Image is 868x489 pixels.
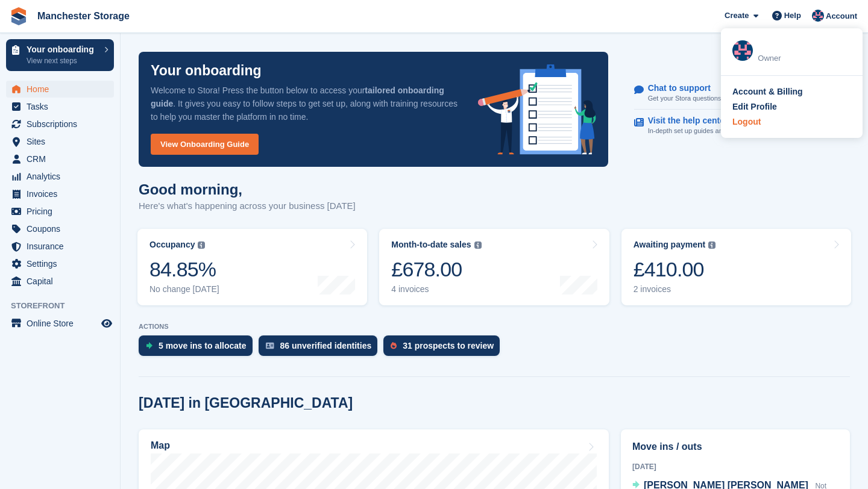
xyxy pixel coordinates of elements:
div: 5 move ins to allocate [159,341,247,350]
span: Tasks [27,98,99,115]
img: stora-icon-8386f47178a22dfd0bd8f6a31ec36ba5ce8667c1dd55bd0f319d3a0aa187defe.svg [10,7,28,25]
div: Awaiting payment [634,240,706,250]
img: icon-info-grey-7440780725fd019a000dd9b08b2336e03edf1995a4989e88bcd33f0948082b44.svg [474,241,482,249]
a: 86 unverified identities [259,335,384,362]
span: Insurance [27,238,99,255]
p: Get your Stora questions answered. [648,93,753,104]
span: Storefront [11,300,120,312]
span: Subscriptions [27,116,99,132]
a: menu [6,315,114,332]
div: Account & Billing [732,86,803,98]
a: menu [6,203,114,220]
div: [DATE] [632,461,838,472]
div: 4 invoices [391,284,481,294]
img: prospect-51fa495bee0391a8d652442698ab0144808aea92771e9ea1ae160a38d050c398.svg [391,342,397,349]
a: 5 move ins to allocate [139,335,259,362]
span: Online Store [27,315,99,332]
a: menu [6,116,114,132]
a: Account & Billing [732,86,851,98]
p: In-depth set up guides and resources. [648,126,759,136]
a: Occupancy 84.85% No change [DATE] [137,229,367,305]
img: move_ins_to_allocate_icon-fdf77a2bb77ea45bf5b3d319d69a93e2d87916cf1d5bf7949dd705db3b84f3ca.svg [146,342,153,349]
p: Here's what's happening across your business [DATE] [139,199,356,213]
p: Welcome to Stora! Press the button below to access your . It gives you easy to follow steps to ge... [151,84,459,123]
span: Help [784,10,801,22]
img: onboarding-info-6c161a55d2c0e0a8cae90662b2fe09162a5109e8cc188191df67fb4f79e88e88.svg [478,64,596,155]
a: menu [6,238,114,255]
a: menu [6,185,114,202]
a: menu [6,168,114,185]
div: Month-to-date sales [391,240,471,250]
div: Owner [758,52,851,64]
span: Account [826,10,857,22]
a: Month-to-date sales £678.00 4 invoices [379,229,609,305]
div: Edit Profile [732,101,777,113]
p: Your onboarding [27,45,98,54]
div: Occupancy [149,240,195,250]
span: Settings [27,255,99,272]
p: ACTIONS [139,323,850,331]
p: Visit the help center [648,116,750,126]
a: menu [6,133,114,150]
a: Edit Profile [732,101,851,113]
div: 86 unverified identities [280,341,372,350]
a: Your onboarding View next steps [6,39,114,71]
h2: Move ins / outs [632,440,838,454]
div: No change [DATE] [149,284,219,294]
a: menu [6,273,114,290]
a: Manchester Storage [33,6,134,26]
div: 2 invoices [634,284,716,294]
a: View Onboarding Guide [151,134,259,155]
span: Coupons [27,220,99,237]
span: Invoices [27,185,99,202]
span: CRM [27,151,99,167]
a: Awaiting payment £410.00 2 invoices [621,229,851,305]
span: Capital [27,273,99,290]
a: menu [6,81,114,98]
a: menu [6,151,114,167]
span: Sites [27,133,99,150]
span: Home [27,81,99,98]
span: Analytics [27,168,99,185]
span: Pricing [27,203,99,220]
div: £678.00 [391,257,481,282]
div: 84.85% [149,257,219,282]
p: Your onboarding [151,64,262,78]
p: View next steps [27,55,98,66]
a: Logout [732,116,851,128]
h2: [DATE] in [GEOGRAPHIC_DATA] [139,395,353,411]
img: icon-info-grey-7440780725fd019a000dd9b08b2336e03edf1995a4989e88bcd33f0948082b44.svg [198,241,205,249]
a: Visit the help center In-depth set up guides and resources. [634,110,838,142]
a: menu [6,98,114,115]
p: Chat to support [648,83,744,93]
span: Create [725,10,749,22]
div: £410.00 [634,257,716,282]
div: 31 prospects to review [403,341,494,350]
h1: Good morning, [139,181,356,198]
a: 31 prospects to review [383,335,506,362]
a: menu [6,255,114,272]
a: Chat to support Get your Stora questions answered. [634,77,838,110]
img: icon-info-grey-7440780725fd019a000dd9b08b2336e03edf1995a4989e88bcd33f0948082b44.svg [708,241,715,249]
img: verify_identity-adf6edd0f0f0b5bbfe63781bf79b02c33cf7c696d77639b501bdc392416b5a36.svg [266,342,274,349]
div: Logout [732,116,761,128]
a: menu [6,220,114,237]
h2: Map [151,440,170,451]
a: Preview store [99,316,114,331]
